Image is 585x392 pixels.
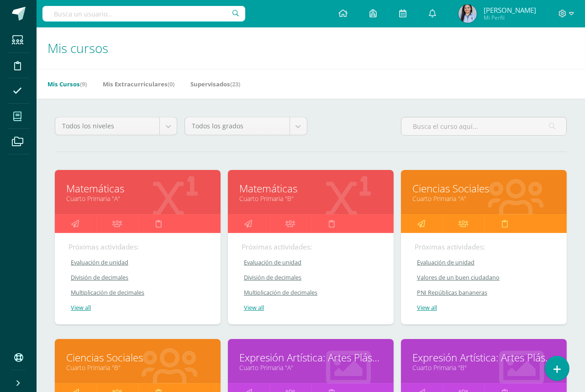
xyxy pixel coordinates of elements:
span: Todos los niveles [62,117,153,135]
a: View all [415,304,554,312]
a: Valores de un buen ciudadano [415,274,554,281]
a: Todos los grados [185,117,306,135]
a: Mis Cursos(9) [47,77,87,91]
a: Cuarto Primaria "B" [239,194,382,203]
a: Evaluación de unidad [415,259,554,266]
input: Busca un usuario... [42,6,245,21]
a: Evaluación de unidad [69,259,208,266]
a: Multiplicación de decimales [242,289,381,297]
div: Próximas actividades: [69,242,207,252]
a: Cuarto Primaria "A" [66,194,209,203]
span: Mi Perfil [484,14,536,21]
span: (0) [168,80,174,88]
a: Matemáticas [239,181,382,196]
a: Cuarto Primaria "B" [66,363,209,372]
div: Próximas actividades: [242,242,380,252]
a: División de decimales [69,274,208,281]
a: Cuarto Primaria "A" [412,194,555,203]
a: View all [69,304,208,312]
div: Próximas actividades: [415,242,553,252]
a: Mis Extracurriculares(0) [103,77,174,91]
a: Cuarto Primaria "A" [239,363,382,372]
span: (9) [80,80,87,88]
a: Ciencias Sociales [412,181,555,196]
a: Evaluación de unidad [242,259,381,266]
a: Cuarto Primaria "B" [412,363,555,372]
input: Busca el curso aquí... [401,117,566,135]
a: PNI Repúblicas bananeras [415,289,554,297]
a: Todos los niveles [55,117,177,135]
a: Expresión Artística: Artes Plásticas [239,350,382,365]
span: (23) [230,80,240,88]
a: División de decimales [242,274,381,281]
a: View all [242,304,381,312]
a: Supervisados(23) [190,77,240,91]
a: Ciencias Sociales [66,350,209,365]
a: Matemáticas [66,181,209,196]
a: Expresión Artística: Artes Plásticas [412,350,555,365]
span: Todos los grados [192,117,282,135]
span: [PERSON_NAME] [484,5,536,15]
img: cdc16fff3c5c8b399b450a5fe84502e6.png [459,5,477,23]
span: Mis cursos [47,39,108,57]
a: Multiplicación de decimales [69,289,208,297]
